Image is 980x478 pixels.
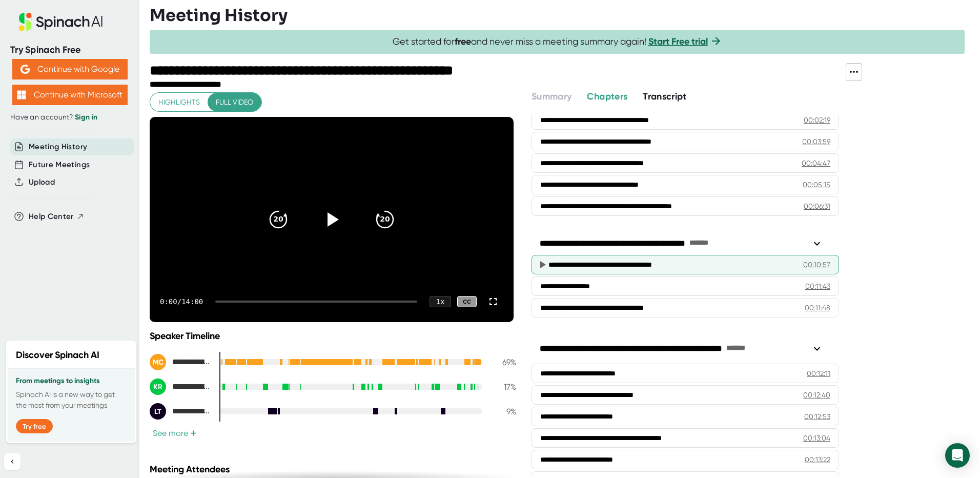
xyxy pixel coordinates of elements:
button: Continue with Microsoft [12,85,128,105]
button: Collapse sidebar [4,453,21,470]
div: 00:12:40 [803,390,830,400]
p: Spinach AI is a new way to get the most from your meetings [16,389,127,411]
h3: Meeting History [150,6,288,25]
div: KR [150,379,166,395]
button: Highlights [150,93,208,112]
a: Start Free trial [648,36,708,47]
span: Get started for and never miss a meeting summary again! [393,36,722,48]
div: LT [150,403,166,420]
img: Aehbyd4JwY73AAAAAElFTkSuQmCC [21,65,30,74]
div: 1 x [430,296,451,307]
div: Meeting Attendees [150,464,519,475]
button: Full video [208,93,261,112]
span: Chapters [587,91,627,102]
div: Try Spinach Free [10,44,129,56]
span: + [190,429,197,437]
div: 00:11:48 [805,303,830,313]
div: Have an account? [10,113,129,122]
button: See more+ [150,428,200,439]
h2: Discover Spinach AI [16,348,99,362]
a: Sign in [75,113,97,122]
div: 00:04:47 [802,158,830,168]
button: Future Meetings [29,159,90,171]
div: Lisa Thornton [150,403,211,420]
div: 17 % [491,382,516,392]
div: CC [457,296,477,308]
span: Help Center [29,211,74,223]
button: Try free [16,419,53,433]
button: Chapters [587,90,627,104]
div: 00:13:04 [803,433,830,443]
div: 9 % [491,407,516,416]
h3: From meetings to insights [16,377,127,385]
div: 00:13:22 [805,454,830,465]
b: free [455,36,471,47]
div: 69 % [491,357,516,367]
div: 00:10:57 [803,260,830,270]
div: Open Intercom Messenger [945,443,970,468]
button: Transcript [643,90,687,104]
div: 00:03:59 [802,136,830,147]
div: MC [150,354,166,370]
div: 0:00 / 14:00 [160,297,203,306]
button: Help Center [29,211,85,223]
span: Summary [532,91,571,102]
span: Full video [216,96,253,109]
div: Mara Centanni [150,354,211,370]
div: Kimberly Rollins [150,379,211,395]
button: Upload [29,176,55,188]
div: 00:11:43 [805,281,830,291]
div: 00:02:19 [804,115,830,125]
button: Meeting History [29,141,87,153]
div: 00:12:53 [804,411,830,422]
span: Highlights [158,96,200,109]
div: 00:06:31 [804,201,830,211]
div: Speaker Timeline [150,330,516,342]
div: 00:12:11 [807,368,830,379]
button: Summary [532,90,571,104]
div: 00:05:15 [803,180,830,190]
span: Transcript [643,91,687,102]
button: Continue with Google [12,59,128,79]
